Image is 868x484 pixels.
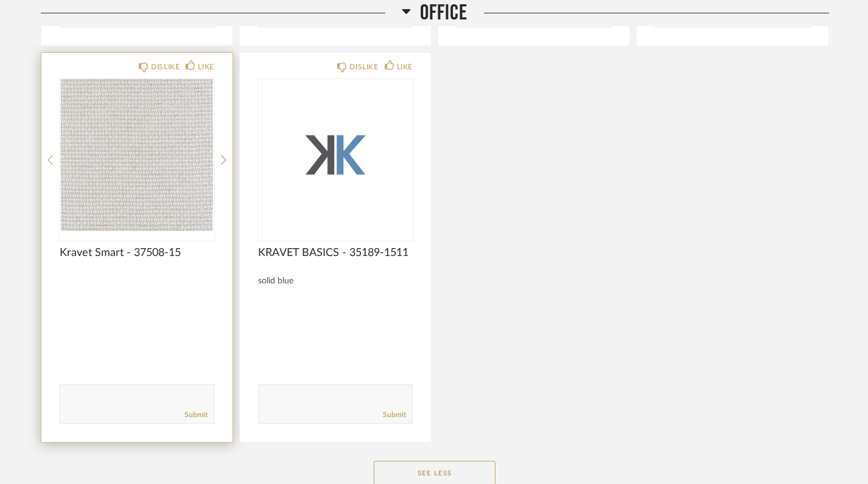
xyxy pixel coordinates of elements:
span: KRAVET BASICS - 35189-1511 [258,246,413,260]
img: undefined [60,79,214,231]
div: LIKE [397,61,413,73]
div: DISLIKE [349,61,378,73]
div: 0 [60,79,214,231]
div: LIKE [198,61,214,73]
div: solid blue [258,276,413,286]
div: DISLIKE [151,61,180,73]
a: Submit [184,410,208,420]
span: Kravet Smart - 37508-15 [60,246,214,260]
div: 0 [258,79,413,231]
img: undefined [258,79,413,231]
a: Submit [383,410,406,420]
